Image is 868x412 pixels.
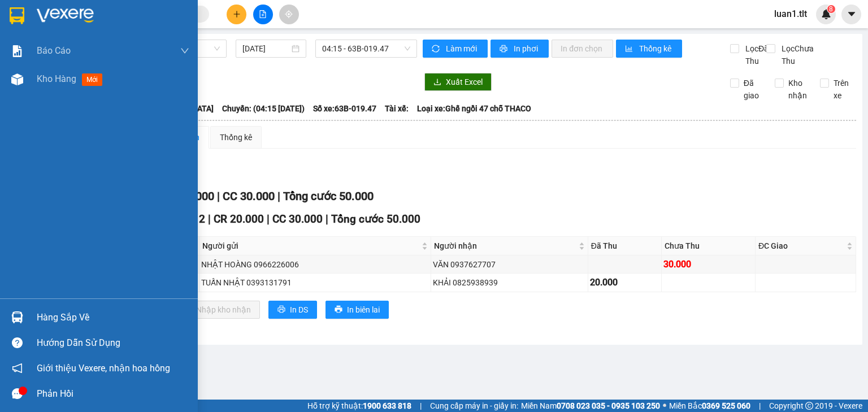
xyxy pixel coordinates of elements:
span: copyright [805,402,813,410]
strong: 0369 525 060 [702,401,750,410]
img: warehouse-icon [11,73,23,85]
span: Hỗ trợ kỹ thuật: [307,400,411,412]
span: plus [233,10,241,18]
button: printerIn phơi [491,40,549,58]
span: Kho hàng [37,73,76,84]
span: Giới thiệu Vexere, nhận hoa hồng [37,361,170,375]
span: | [759,400,761,412]
span: 04:15 - 63B-019.47 [322,40,411,57]
div: Hướng dẫn sử dụng [37,335,189,352]
button: In đơn chọn [552,40,613,58]
span: Cung cấp máy in - giấy in: [430,400,518,412]
span: In DS [290,303,308,316]
div: VĂN 0937627707 [433,258,586,271]
span: ⚪️ [663,404,666,408]
span: SL 2 [184,212,205,225]
div: KHẢI 0825938939 [433,276,586,289]
span: Người gửi [202,240,419,252]
span: | [277,189,280,203]
sup: 8 [827,5,835,13]
span: Miền Bắc [669,400,750,412]
span: printer [277,305,285,314]
input: 15/09/2025 [242,42,289,55]
span: Thống kê [639,42,673,55]
span: Người nhận [434,240,576,252]
span: Chuyến: (04:15 [DATE]) [222,102,305,115]
span: notification [12,363,23,374]
span: Làm mới [446,42,479,55]
span: 8 [829,5,833,13]
span: Kho nhận [784,77,811,102]
span: luan1.tlt [765,7,816,21]
span: Miền Nam [521,400,660,412]
span: | [208,212,211,225]
th: Đã Thu [588,237,662,255]
div: Hàng sắp về [37,309,189,326]
span: Lọc Chưa Thu [777,42,821,67]
span: | [217,189,220,203]
span: In phơi [514,42,540,55]
span: Tổng cước 50.000 [331,212,420,225]
span: caret-down [847,9,857,19]
span: aim [285,10,293,18]
div: NHẬT HOÀNG 0966226006 [201,258,429,271]
button: downloadNhập kho nhận [175,301,260,319]
span: CR 20.000 [214,212,264,225]
strong: 1900 633 818 [363,401,411,410]
span: mới [82,73,102,86]
img: logo-vxr [10,7,24,24]
img: icon-new-feature [821,9,831,19]
div: Phản hồi [37,385,189,402]
div: Thống kê [220,131,252,144]
span: message [12,388,23,399]
span: question-circle [12,337,23,348]
div: 30.000 [663,257,753,271]
span: download [433,78,441,87]
img: warehouse-icon [11,311,23,323]
span: Báo cáo [37,44,71,58]
span: printer [335,305,342,314]
span: Đã giao [739,77,767,102]
th: Chưa Thu [662,237,756,255]
span: file-add [259,10,267,18]
img: solution-icon [11,45,23,57]
span: ĐC Giao [758,240,844,252]
span: Loại xe: Ghế ngồi 47 chỗ THACO [417,102,531,115]
span: Tổng cước 50.000 [283,189,374,203]
button: syncLàm mới [423,40,488,58]
button: caret-down [841,5,861,24]
span: CC 30.000 [223,189,275,203]
button: plus [227,5,246,24]
button: printerIn biên lai [325,301,389,319]
span: Xuất Excel [446,76,483,88]
button: aim [279,5,299,24]
strong: 0708 023 035 - 0935 103 250 [557,401,660,410]
button: bar-chartThống kê [616,40,682,58]
button: file-add [253,5,273,24]
span: sync [432,45,441,54]
span: | [325,212,328,225]
div: TUẤN NHẬT 0393131791 [201,276,429,289]
span: bar-chart [625,45,635,54]
span: printer [500,45,509,54]
div: 20.000 [590,275,659,289]
span: Số xe: 63B-019.47 [313,102,376,115]
span: Lọc Đã Thu [741,42,770,67]
button: downloadXuất Excel [424,73,492,91]
span: CC 30.000 [272,212,323,225]
span: Trên xe [829,77,857,102]
span: Tài xế: [385,102,409,115]
span: down [180,46,189,55]
span: | [267,212,270,225]
span: | [420,400,422,412]
span: In biên lai [347,303,380,316]
button: printerIn DS [268,301,317,319]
